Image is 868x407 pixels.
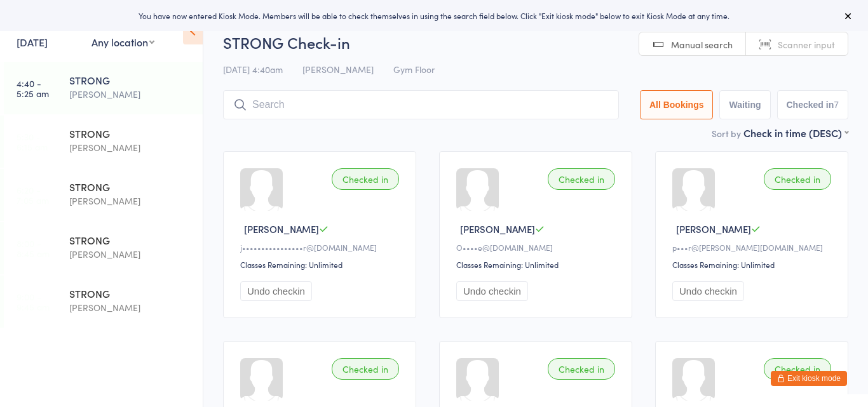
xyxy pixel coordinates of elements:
[223,63,283,76] span: [DATE] 4:40am
[223,32,848,53] h2: STRONG Check-in
[456,259,619,270] div: Classes Remaining: Unlimited
[743,126,848,140] div: Check in time (DESC)
[393,63,435,76] span: Gym Floor
[244,222,319,236] span: [PERSON_NAME]
[17,78,49,98] time: 4:40 - 5:25 am
[240,259,403,270] div: Classes Remaining: Unlimited
[4,169,203,221] a: 6:20 -7:05 amSTRONG[PERSON_NAME]
[712,127,741,140] label: Sort by
[69,233,192,247] div: STRONG
[4,116,203,168] a: 5:30 -6:15 amSTRONG[PERSON_NAME]
[69,286,192,300] div: STRONG
[69,180,192,194] div: STRONG
[672,242,835,253] div: p•••r@[PERSON_NAME][DOMAIN_NAME]
[69,194,192,208] div: [PERSON_NAME]
[17,238,50,258] time: 8:00 - 8:45 am
[302,63,374,76] span: [PERSON_NAME]
[548,168,615,190] div: Checked in
[17,185,49,205] time: 6:20 - 7:05 am
[69,87,192,102] div: [PERSON_NAME]
[17,291,50,312] time: 9:00 - 9:45 am
[672,281,744,301] button: Undo checkin
[764,168,831,190] div: Checked in
[332,358,399,380] div: Checked in
[17,131,48,152] time: 5:30 - 6:15 am
[69,73,192,87] div: STRONG
[676,222,751,236] span: [PERSON_NAME]
[69,247,192,262] div: [PERSON_NAME]
[460,222,535,236] span: [PERSON_NAME]
[719,90,770,119] button: Waiting
[771,371,847,386] button: Exit kiosk mode
[548,358,615,380] div: Checked in
[456,281,528,301] button: Undo checkin
[764,358,831,380] div: Checked in
[17,35,48,49] a: [DATE]
[69,300,192,315] div: [PERSON_NAME]
[69,140,192,155] div: [PERSON_NAME]
[4,62,203,114] a: 4:40 -5:25 amSTRONG[PERSON_NAME]
[240,281,312,301] button: Undo checkin
[240,242,403,253] div: j••••••••••••••••r@[DOMAIN_NAME]
[777,90,849,119] button: Checked in7
[671,38,733,51] span: Manual search
[4,222,203,274] a: 8:00 -8:45 amSTRONG[PERSON_NAME]
[92,35,154,49] div: Any location
[332,168,399,190] div: Checked in
[834,100,839,110] div: 7
[223,90,619,119] input: Search
[4,276,203,328] a: 9:00 -9:45 amSTRONG[PERSON_NAME]
[456,242,619,253] div: O••••e@[DOMAIN_NAME]
[20,10,848,21] div: You have now entered Kiosk Mode. Members will be able to check themselves in using the search fie...
[672,259,835,270] div: Classes Remaining: Unlimited
[69,126,192,140] div: STRONG
[778,38,835,51] span: Scanner input
[640,90,714,119] button: All Bookings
